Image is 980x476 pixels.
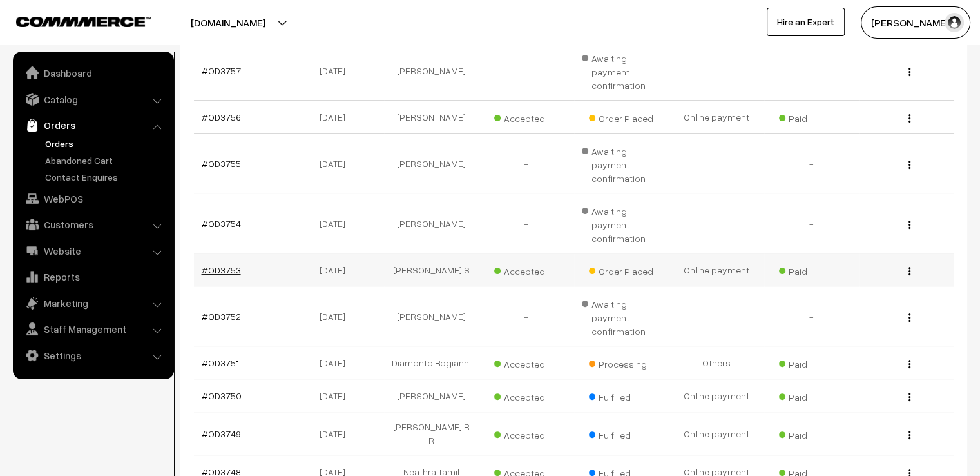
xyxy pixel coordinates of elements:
[16,61,169,84] a: Dashboard
[16,292,169,315] a: Marketing
[908,114,910,123] img: Menu
[779,261,843,278] span: Paid
[202,264,241,275] a: #OD3753
[479,286,574,346] td: -
[384,286,479,346] td: [PERSON_NAME]
[767,8,845,36] a: Hire an Expert
[582,201,662,245] span: Awaiting payment confirmation
[779,108,843,125] span: Paid
[764,134,860,193] td: -
[494,261,559,278] span: Accepted
[669,346,764,379] td: Others
[384,412,479,455] td: [PERSON_NAME] R R
[908,360,910,368] img: Menu
[289,379,384,412] td: [DATE]
[669,379,764,412] td: Online payment
[16,213,169,236] a: Customers
[384,193,479,253] td: [PERSON_NAME]
[289,346,384,379] td: [DATE]
[945,13,964,32] img: user
[16,17,151,26] img: COMMMERCE
[479,134,574,193] td: -
[384,101,479,134] td: [PERSON_NAME]
[384,346,479,379] td: Diamonto Bogianni
[779,387,843,404] span: Paid
[494,108,559,125] span: Accepted
[289,101,384,134] td: [DATE]
[669,253,764,286] td: Online payment
[384,379,479,412] td: [PERSON_NAME]
[202,218,241,229] a: #OD3754
[494,387,559,404] span: Accepted
[202,428,241,439] a: #OD3749
[202,390,242,401] a: #OD3750
[479,41,574,101] td: -
[16,317,169,341] a: Staff Management
[202,311,241,322] a: #OD3752
[764,41,860,101] td: -
[589,261,653,278] span: Order Placed
[16,265,169,288] a: Reports
[908,431,910,439] img: Menu
[582,48,662,92] span: Awaiting payment confirmation
[289,412,384,455] td: [DATE]
[589,387,653,404] span: Fulfilled
[202,158,241,169] a: #OD3755
[908,68,910,76] img: Menu
[289,286,384,346] td: [DATE]
[202,65,241,76] a: #OD3757
[908,313,910,322] img: Menu
[202,357,239,368] a: #OD3751
[289,253,384,286] td: [DATE]
[289,193,384,253] td: [DATE]
[202,112,241,123] a: #OD3756
[42,137,169,150] a: Orders
[384,41,479,101] td: [PERSON_NAME]
[589,354,653,371] span: Processing
[779,425,843,442] span: Paid
[16,88,169,111] a: Catalog
[16,187,169,210] a: WebPOS
[16,344,169,367] a: Settings
[861,6,970,39] button: [PERSON_NAME]
[908,221,910,229] img: Menu
[384,253,479,286] td: [PERSON_NAME] S
[494,425,559,442] span: Accepted
[764,286,860,346] td: -
[589,108,653,125] span: Order Placed
[908,267,910,275] img: Menu
[16,114,169,137] a: Orders
[479,193,574,253] td: -
[669,101,764,134] td: Online payment
[764,193,860,253] td: -
[582,294,662,338] span: Awaiting payment confirmation
[146,6,311,39] button: [DOMAIN_NAME]
[669,412,764,455] td: Online payment
[384,134,479,193] td: [PERSON_NAME]
[908,393,910,401] img: Menu
[494,354,559,371] span: Accepted
[42,170,169,184] a: Contact Enquires
[16,239,169,263] a: Website
[42,154,169,167] a: Abandoned Cart
[582,141,662,185] span: Awaiting payment confirmation
[289,41,384,101] td: [DATE]
[908,161,910,169] img: Menu
[289,134,384,193] td: [DATE]
[589,425,653,442] span: Fulfilled
[16,13,129,28] a: COMMMERCE
[779,354,843,371] span: Paid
